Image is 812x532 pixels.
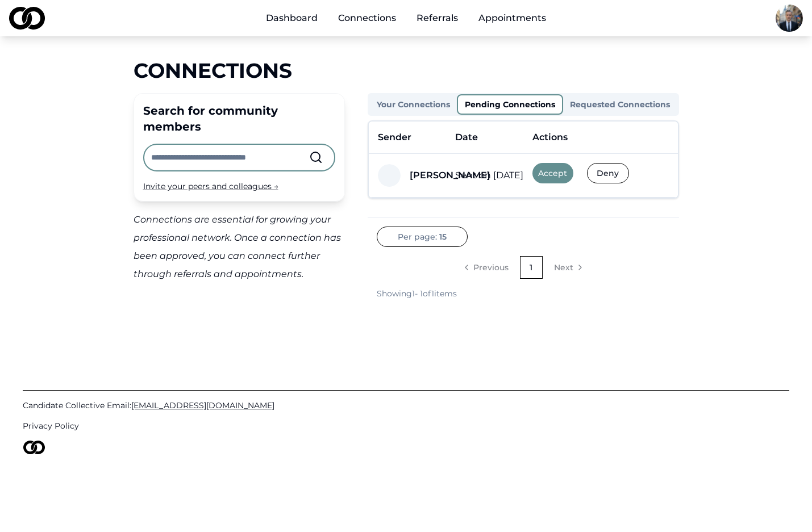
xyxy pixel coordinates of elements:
[378,131,411,144] div: Sender
[23,400,789,411] a: Candidate Collective Email:[EMAIL_ADDRESS][DOMAIN_NAME]
[370,95,457,114] button: Your Connections
[257,7,555,30] nav: Main
[532,163,573,183] button: Accept
[134,59,679,82] div: Connections
[439,231,447,242] span: 15
[446,154,523,198] td: Sent on [DATE]
[532,131,669,144] div: Actions
[257,7,327,30] a: Dashboard
[455,131,478,144] div: Date
[563,95,677,114] button: Requested Connections
[134,211,345,283] div: Connections are essential for growing your professional network. Once a connection has been appro...
[587,163,629,183] button: Deny
[776,5,803,32] img: a63f5dfc-b4c1-41bc-9212-4c819e1b44f3-Headshot%202025%20Square-profile_picture.jpeg
[407,7,467,30] a: Referrals
[131,400,274,410] span: [EMAIL_ADDRESS][DOMAIN_NAME]
[377,288,457,299] div: Showing 1 - 1 of 1 items
[23,420,789,432] a: Privacy Policy
[410,169,490,182] div: [PERSON_NAME]
[329,7,405,30] a: Connections
[143,181,335,192] div: Invite your peers and colleagues →
[143,103,335,135] div: Search for community members
[469,7,555,30] a: Appointments
[377,227,468,247] button: Per page:15
[520,256,543,279] a: 1
[23,441,45,454] img: logo
[377,256,670,279] nav: pagination
[457,94,563,115] button: Pending Connections
[9,7,45,30] img: logo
